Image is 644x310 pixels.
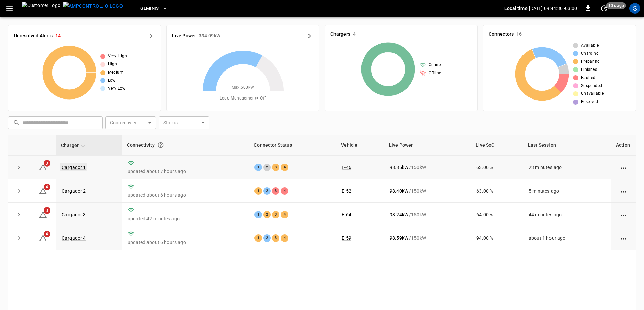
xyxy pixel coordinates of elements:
[263,187,271,195] div: 2
[281,234,288,242] div: 4
[581,98,598,105] span: Reserved
[599,3,610,14] button: set refresh interval
[14,32,53,40] h6: Unresolved Alerts
[330,31,350,38] h6: Chargers
[581,58,600,65] span: Preparing
[254,211,262,218] div: 1
[342,212,351,217] a: E-64
[619,211,628,218] div: action cell options
[14,209,24,220] button: expand row
[108,85,126,92] span: Very Low
[523,156,611,179] td: 23 minutes ago
[44,184,50,190] span: 4
[39,188,47,193] a: 4
[429,70,441,77] span: Offline
[44,231,50,237] span: 4
[523,226,611,250] td: about 1 hour ago
[384,135,471,156] th: Live Power
[128,192,244,198] p: updated about 6 hours ago
[390,235,408,242] p: 98.59 kW
[581,66,597,73] span: Finished
[489,31,514,38] h6: Connectors
[390,164,465,171] div: / 150 kW
[606,2,626,9] span: 10 s ago
[44,160,50,167] span: 3
[108,77,116,84] span: Low
[199,32,220,40] h6: 394.09 kW
[523,179,611,203] td: 5 minutes ago
[611,135,636,156] th: Action
[581,83,602,89] span: Suspended
[471,226,523,250] td: 94.00 %
[263,211,271,218] div: 2
[144,31,155,41] button: All Alerts
[342,165,351,170] a: E-46
[619,235,628,242] div: action cell options
[62,235,86,241] a: Cargador 4
[62,212,86,217] a: Cargador 3
[220,95,266,102] span: Load Management = Off
[471,203,523,226] td: 64.00 %
[39,164,47,169] a: 3
[108,69,124,76] span: Medium
[272,187,279,195] div: 3
[390,164,408,171] p: 98.85 kW
[128,168,244,175] p: updated about 7 hours ago
[336,135,384,156] th: Vehicle
[619,164,628,171] div: action cell options
[14,162,24,172] button: expand row
[108,61,117,68] span: High
[254,234,262,242] div: 1
[61,141,87,149] span: Charger
[342,235,351,241] a: E-59
[281,164,288,171] div: 4
[263,164,271,171] div: 2
[55,32,61,40] h6: 14
[390,235,465,242] div: / 150 kW
[342,188,351,194] a: E-52
[128,239,244,246] p: updated about 6 hours ago
[504,5,528,12] p: Local time
[272,164,279,171] div: 3
[138,2,170,15] button: Geminis
[128,215,244,222] p: updated 42 minutes ago
[14,186,24,196] button: expand row
[471,156,523,179] td: 63.00 %
[619,188,628,194] div: action cell options
[272,234,279,242] div: 3
[232,84,254,91] span: Max. 600 kW
[390,188,408,194] p: 98.40 kW
[39,235,47,241] a: 4
[581,50,599,57] span: Charging
[303,31,314,41] button: Energy Overview
[523,203,611,226] td: 44 minutes ago
[471,179,523,203] td: 63.00 %
[581,75,596,81] span: Faulted
[39,212,47,217] a: 3
[63,2,123,10] img: ampcontrol.io logo
[172,32,196,40] h6: Live Power
[429,62,441,68] span: Online
[471,135,523,156] th: Live SoC
[254,164,262,171] div: 1
[281,187,288,195] div: 4
[581,42,599,49] span: Available
[629,3,640,14] div: profile-icon
[523,135,611,156] th: Last Session
[254,187,262,195] div: 1
[581,90,604,97] span: Unavailable
[62,188,86,194] a: Cargador 2
[249,135,336,156] th: Connector Status
[155,139,167,151] button: Connection between the charger and our software.
[390,211,465,218] div: / 150 kW
[127,139,244,151] div: Connectivity
[140,5,159,12] span: Geminis
[272,211,279,218] div: 3
[516,31,522,38] h6: 16
[390,211,408,218] p: 98.24 kW
[281,211,288,218] div: 4
[108,53,127,60] span: Very High
[529,5,577,12] p: [DATE] 09:44:30 -03:00
[60,163,87,171] a: Cargador 1
[22,2,60,15] img: Customer Logo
